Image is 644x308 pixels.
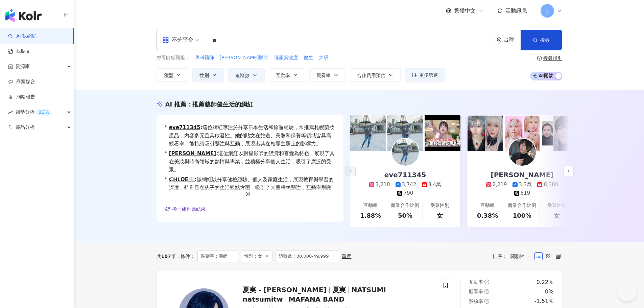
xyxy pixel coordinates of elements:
a: 商案媒合 [8,78,35,85]
button: 合作費用預估 [350,68,401,82]
span: 關聯性 [510,251,531,262]
button: 健生 [303,54,313,62]
span: 夏実 [332,286,346,294]
span: question-circle [484,289,489,294]
span: 性別 [199,73,209,78]
img: post-image [425,115,460,151]
span: 繁體中文 [454,7,476,15]
div: 受眾性別 [430,202,449,209]
span: rise [8,110,13,115]
img: KOL Avatar [509,139,536,166]
span: 性別：女 [241,251,272,262]
img: post-image [542,115,577,151]
a: 找貼文 [8,48,30,55]
div: 重置 [342,254,351,259]
a: eve7113453,2103,7423.4萬790互動率1.88%商業合作比例50%受眾性別女 [350,151,460,227]
div: 1.88% [360,211,381,220]
img: logo [5,9,42,22]
div: 50% [398,211,412,220]
button: 觀看率 [309,68,346,82]
span: 追蹤數 [235,73,249,78]
button: 大研 [318,54,329,62]
button: 更多篩選 [405,68,445,82]
a: ᑕᕼᒪOE❄️ [169,176,195,183]
span: 催產素濃度 [274,54,298,61]
span: 趨勢分析 [16,104,51,120]
div: • [165,149,335,174]
img: post-image [387,115,423,151]
span: 競品分析 [16,120,34,135]
div: 0.22% [536,279,554,286]
div: eve711345 [378,170,433,180]
span: question-circle [537,56,542,61]
img: post-image [467,115,503,151]
div: BETA [36,109,51,116]
div: 共 筆 [157,254,176,259]
span: 夏実 - [PERSON_NAME] [243,286,327,294]
div: 819 [521,190,530,197]
a: [PERSON_NAME]2,2193.3萬8,380819互動率0.38%商業合作比例100%受眾性別女 [467,151,577,227]
div: -1.51% [534,298,554,305]
div: 3.4萬 [428,181,442,188]
span: 搜尋 [540,37,550,43]
a: [PERSON_NAME] [169,150,216,157]
span: 互動率 [469,279,483,285]
span: 合作費用預估 [357,73,385,78]
div: 100% [513,211,532,220]
button: 專科醫師 [195,54,214,62]
div: 搜尋指引 [543,55,562,61]
div: • [165,123,335,148]
span: MAFANA BAND [289,295,344,303]
button: 催產素濃度 [274,54,298,62]
span: 類型 [164,73,173,78]
div: 790 [404,190,413,197]
div: 2,219 [493,181,507,188]
button: 搜尋 [521,30,562,50]
span: 關鍵字：藥師 [197,251,238,262]
iframe: Help Scout Beacon - Open [617,281,637,301]
span: question-circle [484,299,489,304]
span: appstore [162,37,169,43]
div: 3,210 [376,181,390,188]
div: 女 [554,211,560,220]
span: [PERSON_NAME]醫師 [220,54,268,61]
span: J [546,7,548,15]
div: 受眾性別 [547,202,566,209]
span: 大研 [319,54,328,61]
span: 互動率 [276,73,290,78]
span: 更多篩選 [419,72,438,78]
button: 類型 [157,68,188,82]
div: • [165,175,335,200]
div: 不分平台 [162,34,193,45]
a: eve711345 [169,124,200,131]
button: 性別 [192,68,224,82]
div: 互動率 [480,202,495,209]
span: 這位網紅專注於分享日本生活和旅遊經驗，常推薦札幌藥妝產品，內容多元且具啟發性。她的貼文在旅遊、美妝和保養等領域皆具高觀看率，能持續吸引關注與互動，展現出其在相關主題上的影響力。 [169,123,335,148]
span: natsumitw [243,295,283,303]
span: 觀看率 [469,289,483,294]
div: 商業合作比例 [391,202,419,209]
div: 0% [545,288,553,295]
a: 洞察報告 [8,94,35,100]
span: 該網紅以分享健檢經驗、個人及家庭生活，展現教育與學習的深度，特別是在孩子的生活觀點方面，吸引了大量粉絲關注，互動率則顯示出其內容的吸引力及影響力。 [169,175,335,200]
div: [PERSON_NAME] [484,170,560,180]
div: 3.3萬 [519,181,532,188]
div: 互動率 [363,202,378,209]
span: environment [497,38,502,43]
button: 互動率 [269,68,305,82]
button: [PERSON_NAME]醫師 [219,54,269,62]
span: 107 [161,254,171,259]
a: searchAI 找網紅 [8,33,37,40]
div: 女 [437,211,443,220]
span: 活動訊息 [505,7,527,14]
span: 這位網紅以對攝影師的讚賞和喜愛為特色，展現了其在美妝與時尚領域的熱情與專業，並積極分享個人生活，吸引了廣泛的受眾。 [169,149,335,174]
span: 追蹤數：30,000-49,999 [275,251,339,262]
span: 您可能感興趣： [157,54,190,61]
span: 條件 ： [176,254,195,259]
div: 台灣 [504,37,521,43]
span: : [195,176,197,183]
span: question-circle [484,280,489,284]
div: AI 推薦 ： [165,100,254,109]
span: 漲粉率 [469,299,483,304]
span: : [200,124,202,131]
